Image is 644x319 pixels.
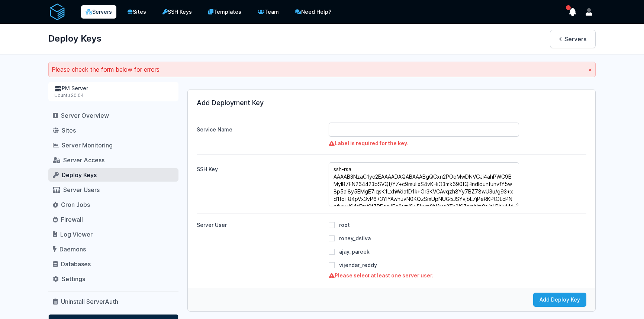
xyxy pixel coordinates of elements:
[339,222,350,228] label: root
[54,92,173,98] div: Ubuntu 20.04
[48,30,102,48] h1: Deploy Keys
[329,140,586,147] div: Label is required for the key.
[550,30,596,48] a: Servers
[62,275,85,283] span: Settings
[157,4,197,19] a: SSH Keys
[203,4,247,19] a: Templates
[61,298,118,305] span: Uninstall ServerAuth
[63,186,100,193] span: Server Users
[48,257,178,271] a: Databases
[197,163,323,173] label: SSH Key
[588,65,592,74] button: ×
[48,295,178,308] a: Uninstall ServerAuth
[339,262,377,268] label: vijendar_reddy
[48,213,178,226] a: Firewall
[48,272,178,286] a: Settings
[61,260,91,268] span: Databases
[48,3,66,21] img: serverAuth logo
[63,156,104,164] span: Server Access
[566,5,571,10] span: has unread notifications
[48,168,178,182] a: Deploy Keys
[62,127,76,134] span: Sites
[197,98,586,107] h3: Add Deployment Key
[48,242,178,256] a: Daemons
[197,221,323,229] div: Server User
[48,139,178,152] a: Server Monitoring
[48,109,178,122] a: Server Overview
[48,183,178,196] a: Server Users
[197,123,323,133] label: Service Name
[290,4,337,19] a: Need Help?
[59,245,86,253] span: Daemons
[61,112,109,119] span: Server Overview
[62,171,97,179] span: Deploy Keys
[60,231,93,238] span: Log Viewer
[61,216,83,223] span: Firewall
[339,235,371,241] label: roney_dsilva
[122,4,151,19] a: Sites
[61,201,90,208] span: Cron Jobs
[48,62,596,77] div: Please check the form below for errors
[533,293,586,307] button: Add Deploy Key
[582,5,596,19] button: User menu
[48,153,178,167] a: Server Access
[48,124,178,137] a: Sites
[81,5,116,19] a: Servers
[48,228,178,241] a: Log Viewer
[252,4,284,19] a: Team
[566,5,579,19] button: show notifications
[48,198,178,211] a: Cron Jobs
[54,85,173,92] div: PM Server
[329,162,519,206] textarea: ssh-rsa AAAAB3NzaC1yc2EAAAADAQABAAABgQCxn2POqMwDNVGJi4ahPWC9BMylB7FN264423bSVQt/YZ+c9mulixS4vKHiO...
[62,141,113,149] span: Server Monitoring
[329,272,586,279] div: Please select at least one server user.
[339,248,370,255] label: ajay_pareek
